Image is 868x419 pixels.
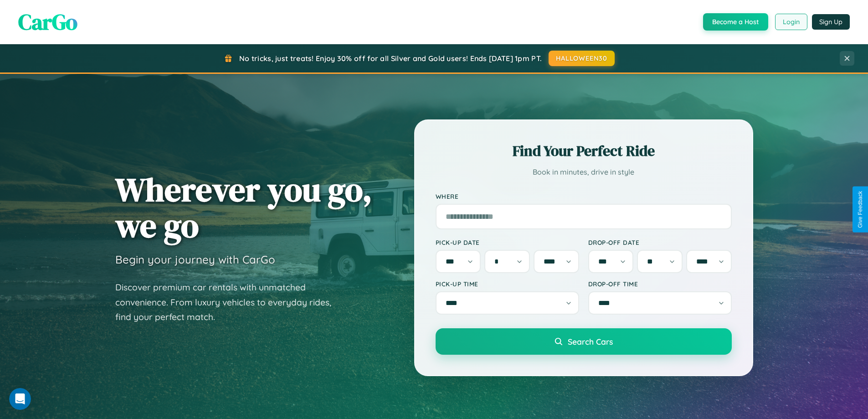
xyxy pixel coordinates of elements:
[436,166,732,179] p: Book in minutes, drive in style
[115,280,343,325] p: Discover premium car rentals with unmatched convenience. From luxury vehicles to everyday rides, ...
[436,141,732,161] h2: Find Your Perfect Ride
[588,280,732,288] label: Drop-off Time
[703,13,768,31] button: Become a Host
[436,192,732,200] label: Where
[436,328,732,355] button: Search Cars
[18,7,77,37] span: CarGo
[549,51,615,66] button: HALLOWEEN30
[239,54,542,63] span: No tricks, just treats! Enjoy 30% off for all Silver and Gold users! Ends [DATE] 1pm PT.
[775,14,807,30] button: Login
[9,388,31,410] iframe: Intercom live chat
[115,253,275,266] h3: Begin your journey with CarGo
[812,14,850,30] button: Sign Up
[436,280,579,288] label: Pick-up Time
[857,191,863,228] div: Give Feedback
[568,336,613,347] span: Search Cars
[588,238,732,246] label: Drop-off Date
[115,171,372,243] h1: Wherever you go, we go
[436,238,579,246] label: Pick-up Date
